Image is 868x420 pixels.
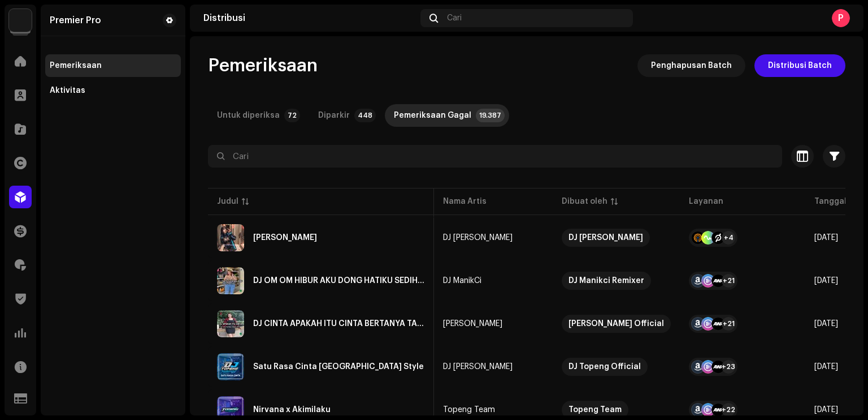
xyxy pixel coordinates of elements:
div: +4 [722,231,735,245]
div: Pemeriksaan [50,61,102,70]
span: 4 Des 2022 [814,363,838,371]
span: Penghapusan Batch [651,54,732,77]
div: Aktivitas [50,86,85,95]
div: DJ Manikci Remixer [568,272,644,290]
div: Topeng Team [443,406,495,414]
span: DJ Manikci Remixer [562,272,671,290]
re-m-nav-item: Aktivitas [45,79,181,102]
div: DJ OM OM HIBUR AKU DONG HATIKU SEDIH KALO DIRUMAH SENDIRIAN - TANTE TANTE CULIK AKU DONG MALA AGATHA [253,277,425,285]
div: DJ CINTA APAKAH ITU CINTA BERTANYA TANPA SENGAJA CINTA BERKORBAN JIWA INDAH HARUM BERMAKNA - APAK... [253,320,425,328]
p-badge: 72 [284,109,300,122]
span: DJ Danz Official [562,315,671,333]
div: [PERSON_NAME] [443,320,502,328]
div: Untuk diperiksa [217,104,280,127]
div: +22 [722,403,735,417]
div: Distribusi [203,14,416,23]
span: Topeng Team [562,401,671,419]
div: +21 [722,274,735,288]
span: DJ MAYA FYZ [562,229,671,247]
span: 3 Des 2022 [814,234,838,242]
img: 64f15ab7-a28a-4bb5-a164-82594ec98160 [9,9,32,32]
span: 3 Des 2022 [814,320,838,328]
div: P [832,9,850,27]
div: DJ ManikCi [443,277,481,285]
span: Cari [447,14,462,23]
span: 4 Des 2022 [814,406,838,414]
div: DJ Topeng Official [568,358,641,376]
div: DJ [PERSON_NAME] [568,229,643,247]
img: 5f8e4c86-cbaf-42b5-b100-d50d85be458c [217,353,244,380]
button: Distribusi Batch [754,54,845,77]
div: DJ [PERSON_NAME] [443,363,513,371]
span: DJ Danz [443,320,544,328]
div: Judul [217,196,238,207]
p-badge: 448 [354,109,376,122]
div: [PERSON_NAME] Official [568,315,664,333]
div: Diparkir [318,104,350,127]
div: Pemeriksaan Gagal [394,104,471,127]
span: DJ Maya FYZ [443,234,544,242]
button: Penghapusan Batch [637,54,745,77]
div: Satu Rasa Cinta Thailand Style [253,363,424,371]
div: +23 [722,360,735,374]
span: DJ Topeng Official [562,358,671,376]
div: Topeng Team [568,401,622,419]
div: SUE SALAH KANCUT [253,234,317,242]
p-badge: 19.387 [476,109,505,122]
div: Tanggal Rilis [814,196,865,207]
span: 3 Des 2022 [814,277,838,285]
div: +21 [722,317,735,331]
div: Premier Pro [50,16,101,25]
div: Nirvana x Akimilaku [253,406,331,414]
span: Topeng Team [443,406,544,414]
span: DJ Topeng [443,363,544,371]
span: Pemeriksaan [208,54,318,77]
div: DJ [PERSON_NAME] [443,234,513,242]
input: Cari [208,145,782,168]
div: Dibuat oleh [562,196,607,207]
img: 39bd0994-5229-4f1f-8ef9-663a994c8f19 [217,224,244,251]
span: Distribusi Batch [768,54,832,77]
span: DJ ManikCi [443,277,544,285]
img: 778b95e0-adc2-44cc-96c5-9c0ab4f46ddd [217,267,244,294]
re-m-nav-item: Pemeriksaan [45,54,181,77]
img: cee1b044-33db-4b72-b448-c9e0ab8ba67c [217,310,244,337]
